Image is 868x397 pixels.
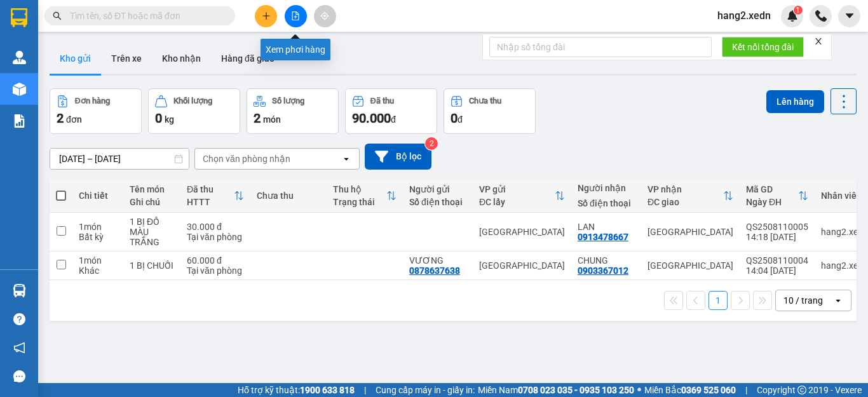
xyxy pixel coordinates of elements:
div: Mã GD [746,184,798,194]
button: file-add [285,5,307,27]
strong: 0708 023 035 - 0935 103 250 [518,385,634,395]
span: copyright [797,386,806,394]
div: VP nhận [648,184,723,194]
span: 2 [57,111,64,126]
img: phone-icon [815,10,827,22]
div: Nhân viên [821,191,868,201]
div: Xem phơi hàng [261,39,330,60]
button: Khối lượng0kg [148,88,240,134]
button: Kết nối tổng đài [722,37,804,57]
button: caret-down [838,5,860,27]
span: Kết nối tổng đài [732,40,794,54]
div: VƯƠNG [409,255,466,266]
div: VP gửi [479,184,555,194]
div: 14:18 [DATE] [746,232,808,242]
svg: open [833,295,843,306]
img: warehouse-icon [13,83,26,96]
span: Hỗ trợ kỹ thuật: [238,383,355,397]
div: Người nhận [578,183,635,193]
span: món [263,114,281,124]
div: Khối lượng [173,97,212,105]
div: Chưa thu [257,191,320,201]
div: 30.000 đ [187,222,244,232]
div: 1 BỊ CHUỐI [130,260,174,271]
div: Số điện thoại [578,198,635,208]
div: Ngày ĐH [746,197,798,207]
img: warehouse-icon [13,51,26,64]
span: 0 [155,111,162,126]
button: Hàng đã giao [211,43,285,74]
span: Miền Bắc [644,383,736,397]
div: 0903367012 [578,266,628,276]
span: đ [391,114,396,124]
div: Đã thu [370,97,394,105]
img: logo-vxr [11,8,27,27]
div: Tại văn phòng [187,266,244,276]
div: ĐC lấy [479,197,555,207]
div: Chưa thu [469,97,501,105]
img: icon-new-feature [787,10,798,22]
div: Số điện thoại [409,197,466,207]
button: Trên xe [101,43,152,74]
button: Đơn hàng2đơn [50,88,142,134]
div: [GEOGRAPHIC_DATA] [648,227,733,237]
div: 14:04 [DATE] [746,266,808,276]
th: Toggle SortBy [327,179,403,213]
th: Toggle SortBy [740,179,815,213]
button: Lên hàng [766,90,824,113]
span: aim [320,11,329,20]
div: Thu hộ [333,184,386,194]
button: aim [314,5,336,27]
div: 1 món [79,222,117,232]
input: Nhập số tổng đài [489,37,712,57]
img: solution-icon [13,114,26,128]
sup: 1 [794,6,803,15]
strong: 1900 633 818 [300,385,355,395]
span: Miền Nam [478,383,634,397]
input: Tìm tên, số ĐT hoặc mã đơn [70,9,220,23]
span: Cung cấp máy in - giấy in: [376,383,475,397]
img: warehouse-icon [13,284,26,297]
input: Select a date range. [50,149,189,169]
button: Chưa thu0đ [444,88,536,134]
span: | [364,383,366,397]
div: [GEOGRAPHIC_DATA] [479,260,565,271]
div: hang2.xedn [821,227,868,237]
div: 60.000 đ [187,255,244,266]
span: kg [165,114,174,124]
span: close [814,37,823,46]
div: Chi tiết [79,191,117,201]
svg: open [341,154,351,164]
button: Số lượng2món [247,88,339,134]
span: question-circle [13,313,25,325]
div: LAN [578,222,635,232]
span: caret-down [844,10,855,22]
span: message [13,370,25,382]
span: 2 [254,111,261,126]
div: QS2508110005 [746,222,808,232]
div: Bất kỳ [79,232,117,242]
th: Toggle SortBy [641,179,740,213]
span: 1 [796,6,800,15]
div: 1 BỊ ĐỒ MÀU TRẮNG [130,217,174,247]
span: plus [262,11,271,20]
span: hang2.xedn [707,8,781,24]
div: Tại văn phòng [187,232,244,242]
div: [GEOGRAPHIC_DATA] [479,227,565,237]
div: Ghi chú [130,197,174,207]
div: HTTT [187,197,234,207]
span: search [53,11,62,20]
div: Tên món [130,184,174,194]
div: [GEOGRAPHIC_DATA] [648,260,733,271]
button: Kho nhận [152,43,211,74]
div: Số lượng [272,97,304,105]
span: ⚪️ [637,387,641,393]
span: đ [458,114,463,124]
button: 1 [709,291,728,310]
span: file-add [291,11,300,20]
span: 0 [451,111,458,126]
button: Kho gửi [50,43,101,74]
span: notification [13,342,25,354]
div: Chọn văn phòng nhận [203,152,290,165]
div: Trạng thái [333,197,386,207]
